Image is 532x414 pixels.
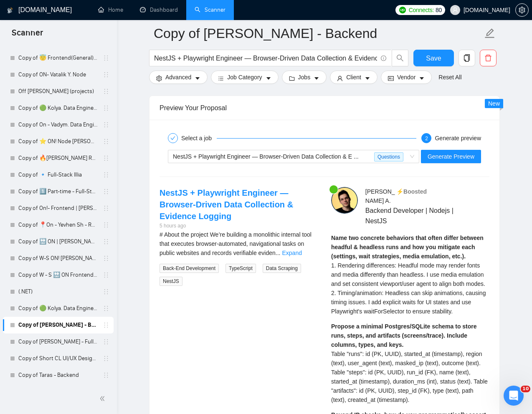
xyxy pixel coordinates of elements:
[99,394,108,403] span: double-left
[396,188,427,195] span: ⚡️Boosted
[18,333,98,350] a: Copy of [PERSON_NAME] - Full-Stack dev
[140,6,178,13] a: dashboardDashboard
[103,255,109,262] span: holder
[413,50,454,66] button: Save
[438,73,461,82] a: Reset All
[399,7,406,13] img: upwork-logo.png
[103,205,109,212] span: holder
[149,71,208,84] button: settingAdvancedcaret-down
[103,138,109,145] span: holder
[227,73,262,82] span: Job Category
[18,133,98,150] a: Copy of ⭐️ ON! Node [PERSON_NAME]
[515,3,529,17] button: setting
[7,4,13,17] img: logo
[18,233,98,250] a: Copy of 🔛 ON | [PERSON_NAME] B | Frontend/React
[103,71,109,78] span: holder
[480,54,496,62] span: delete
[103,322,109,328] span: holder
[314,75,319,81] span: caret-down
[337,75,343,81] span: user
[195,6,225,13] a: searchScanner
[160,264,219,273] span: Back-End Development
[160,188,293,221] a: NestJS + Playwright Engineer — Browser-Driven Data Collection & Evidence Logging
[365,205,465,226] span: Backend Developer | Nodejs | NestJS
[18,200,98,217] a: Copy of On!- Frontend | [PERSON_NAME]
[165,73,191,82] span: Advanced
[225,264,256,273] span: TypeScript
[425,136,428,141] span: 2
[331,262,486,315] span: 1. Rendering differences: Headful mode may render fonts and media differently than headless. I us...
[426,53,441,63] span: Save
[218,75,224,81] span: bars
[263,264,301,273] span: Data Scraping
[484,28,495,39] span: edit
[381,71,432,84] button: idcardVendorcaret-down
[298,73,311,82] span: Jobs
[397,73,415,82] span: Vendor
[103,272,109,278] span: holder
[282,71,327,84] button: folderJobscaret-down
[435,133,481,143] div: Generate preview
[392,50,408,66] button: search
[103,88,109,95] span: holder
[18,300,98,317] a: Copy of 🟢 Kolya. Data Engineer - General
[331,235,484,260] strong: Name two concrete behaviors that often differ between headful & headless runs and how you mitigat...
[103,105,109,111] span: holder
[160,231,312,256] span: # About the project We’re building a monolithic internal tool that executes browser-automated, na...
[154,23,483,44] input: Scanner name...
[18,317,98,333] a: Copy of [PERSON_NAME] - Backend
[516,7,528,13] span: setting
[103,172,109,178] span: holder
[480,50,497,66] button: delete
[103,355,109,362] span: holder
[18,217,98,233] a: Copy of 📍On - Yevhen Sh - React General
[103,338,109,345] span: holder
[521,386,530,392] span: 10
[428,152,474,161] span: Generate Preview
[160,96,489,120] div: Preview Your Proposal
[18,283,98,300] a: (.NET)
[156,75,162,81] span: setting
[18,50,98,66] a: Copy of 😇 Frontend(General) | 25+ | [PERSON_NAME]
[452,7,458,13] span: user
[18,66,98,83] a: Copy of ON- Vatalik Y. Node
[409,5,434,15] span: Connects:
[98,6,123,13] a: homeHome
[289,75,295,81] span: folder
[18,367,98,384] a: Copy of Taras - Backend
[103,372,109,379] span: holder
[392,54,408,62] span: search
[103,155,109,162] span: holder
[18,350,98,367] a: Copy of Short CL UI/UX Design - [PERSON_NAME]
[276,250,281,256] span: ...
[346,73,361,82] span: Client
[515,7,529,13] a: setting
[488,100,500,107] span: New
[419,75,425,81] span: caret-down
[18,267,98,283] a: Copy of W - S 🔛 ON Frontend - [PERSON_NAME] B | React
[331,351,488,403] span: Table "runs": id (PK, UUID), started_at (timestamp), region (text), user_agent (text), masked_ip ...
[18,183,98,200] a: Copy of 1️⃣ Part-time - Full-Stack Vitalii
[211,71,278,84] button: barsJob Categorycaret-down
[103,238,109,245] span: holder
[365,75,370,81] span: caret-down
[195,75,200,81] span: caret-down
[436,5,442,15] span: 80
[103,222,109,228] span: holder
[181,133,217,143] div: Select a job
[282,250,302,256] a: Expand
[381,56,386,61] span: info-circle
[103,188,109,195] span: holder
[459,50,475,66] button: copy
[103,55,109,61] span: holder
[18,250,98,267] a: Copy of W-S ON! [PERSON_NAME]/ React Native
[18,167,98,183] a: Copy of 🔹 Full-Stack Illia
[173,153,359,160] span: NestJS + Playwright Engineer — Browser-Driven Data Collection & E ...
[5,27,50,44] span: Scanner
[103,121,109,128] span: holder
[18,116,98,133] a: Copy of On - Vadym. Data Engineer - General
[374,152,403,162] span: Questions
[170,136,175,141] span: check
[160,230,318,257] div: # About the project We’re building a monolithic internal tool that executes browser-automated, na...
[160,222,318,230] div: 5 hours ago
